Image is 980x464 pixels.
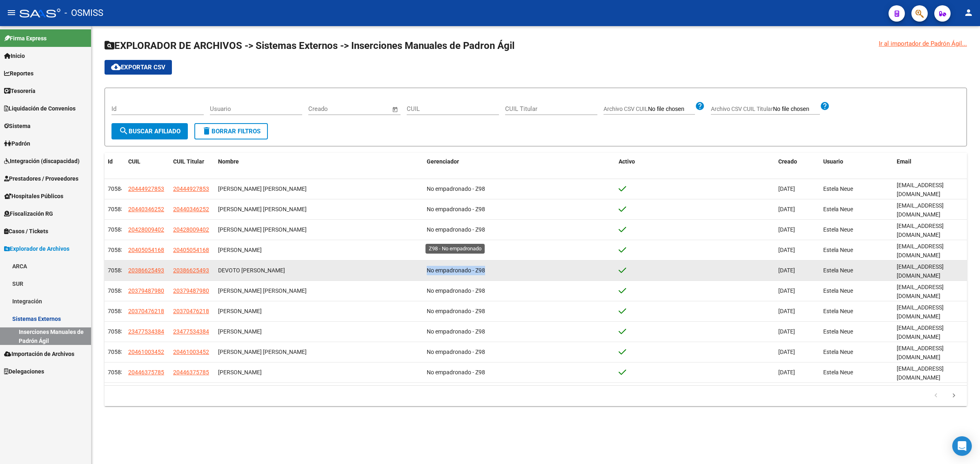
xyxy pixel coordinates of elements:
span: 20440346252 [128,206,164,212]
span: No empadronado - Z98 [427,267,485,274]
span: [PERSON_NAME] [218,308,262,314]
datatable-header-cell: CUIL Titular [170,153,215,170]
span: 7058397 [108,247,131,253]
span: Activo [619,158,635,165]
datatable-header-cell: Nombre [215,153,423,170]
span: [EMAIL_ADDRESS][DOMAIN_NAME] [897,223,944,239]
span: 7058391 [108,369,131,376]
span: 20370476218 [128,308,164,314]
span: Estela Neue [823,328,853,335]
span: [DATE] [778,226,795,233]
mat-icon: help [695,101,705,111]
span: Explorador de Archivos [4,244,69,253]
span: [DATE] [778,328,795,335]
span: 7058393 [108,328,131,335]
span: 20428009402 [128,226,164,233]
span: Borrar Filtros [202,128,261,135]
span: [EMAIL_ADDRESS][DOMAIN_NAME] [897,202,944,218]
mat-icon: cloud_download [111,62,121,72]
span: 20446375785 [128,369,164,376]
div: Open Intercom Messenger [952,436,972,456]
span: Estela Neue [823,349,853,355]
span: 7058398 [108,226,131,233]
div: Ir al importador de Padrón Ágil... [879,39,967,48]
span: - OSMISS [65,4,103,22]
span: No empadronado - Z98 [427,328,485,335]
span: No empadronado - Z98 [427,226,485,233]
span: DEVOTO [PERSON_NAME] [218,267,285,274]
span: 20386625493 [128,267,164,274]
span: Padrón [4,139,30,148]
a: go to next page [946,391,962,400]
span: Inicio [4,51,25,60]
span: 20428009402 [173,226,209,233]
span: [EMAIL_ADDRESS][DOMAIN_NAME] [897,304,944,320]
span: CUIL [128,158,140,165]
span: Archivo CSV CUIL Titular [711,106,773,112]
button: Buscar Afiliado [111,123,188,139]
span: Tesorería [4,86,36,95]
span: No empadronado - Z98 [427,369,485,376]
span: Email [897,158,911,165]
span: CUIL Titular [173,158,204,165]
span: 20405054168 [128,247,164,253]
span: Casos / Tickets [4,227,48,236]
span: Sistema [4,122,31,130]
span: [PERSON_NAME] [218,247,262,253]
datatable-header-cell: Creado [775,153,820,170]
span: Buscar Afiliado [119,128,180,135]
mat-icon: person [964,8,973,18]
span: [EMAIL_ADDRESS][DOMAIN_NAME] [897,325,944,340]
span: Fiscalización RG [4,209,53,218]
span: [PERSON_NAME] [PERSON_NAME] [218,186,307,192]
span: [PERSON_NAME] [PERSON_NAME] [218,349,307,355]
span: [DATE] [778,349,795,355]
span: [DATE] [778,267,795,274]
span: [EMAIL_ADDRESS][DOMAIN_NAME] [897,243,944,259]
span: Exportar CSV [111,64,165,71]
span: [DATE] [778,186,795,192]
span: 20461003452 [128,349,164,355]
span: [DATE] [778,369,795,376]
span: [EMAIL_ADDRESS][DOMAIN_NAME] [897,284,944,300]
span: Delegaciones [4,367,44,376]
span: 7058395 [108,287,131,294]
span: 20379487980 [128,287,164,294]
datatable-header-cell: Activo [615,153,775,170]
a: go to previous page [928,391,944,400]
span: Prestadores / Proveedores [4,174,78,183]
span: 7058392 [108,349,131,355]
mat-icon: help [820,101,830,111]
span: [PERSON_NAME] [218,369,262,376]
span: Reportes [4,69,33,78]
span: No empadronado - Z98 [427,349,485,355]
datatable-header-cell: Email [893,153,967,170]
span: 20444927853 [173,186,209,192]
span: [EMAIL_ADDRESS][DOMAIN_NAME] [897,365,944,381]
input: Archivo CSV CUIL [648,106,695,113]
span: [EMAIL_ADDRESS][DOMAIN_NAME] [897,345,944,361]
span: [PERSON_NAME] [218,328,262,335]
span: Estela Neue [823,186,853,192]
span: Estela Neue [823,369,853,376]
input: Fecha fin [349,105,388,113]
datatable-header-cell: Usuario [820,153,893,170]
span: Estela Neue [823,247,853,253]
button: Exportar CSV [105,60,172,75]
span: 20386625493 [173,267,209,274]
span: No empadronado - Z98 [427,186,485,192]
span: Archivo CSV CUIL [604,106,648,112]
span: Gerenciador [427,158,459,165]
span: 7058400 [108,186,131,192]
span: 20461003452 [173,349,209,355]
span: Creado [778,158,797,165]
span: [EMAIL_ADDRESS][DOMAIN_NAME] [897,182,944,198]
span: 20444927853 [128,186,164,192]
span: 20405054168 [173,247,209,253]
span: Integración (discapacidad) [4,157,80,166]
span: [PERSON_NAME] [PERSON_NAME] [218,287,307,294]
input: Fecha inicio [308,105,341,113]
span: [EMAIL_ADDRESS][DOMAIN_NAME] [897,263,944,279]
span: Nombre [218,158,239,165]
button: Borrar Filtros [194,123,268,139]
